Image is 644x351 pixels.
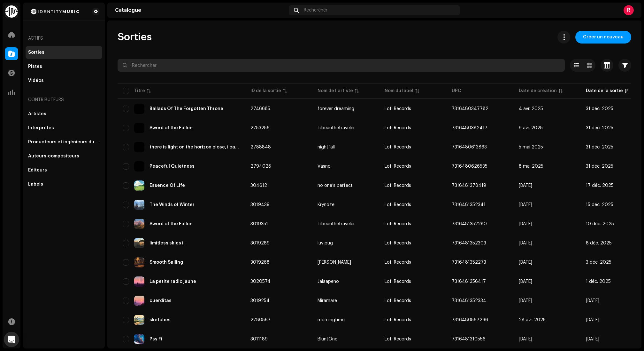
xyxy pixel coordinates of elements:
[318,260,351,265] div: [PERSON_NAME]
[519,203,532,207] span: 29 sept. 2025
[519,164,543,169] span: 8 mai 2025
[28,168,47,173] div: Éditeurs
[586,203,613,207] span: 15 déc. 2025
[586,299,599,303] span: 26 nov. 2025
[519,318,546,322] span: 28 avr. 2025
[586,88,623,94] div: Date de la sortie
[318,241,333,245] div: luv pug
[304,8,327,13] span: Rechercher
[452,279,486,284] span: 7316481356417
[28,64,42,69] div: Pistes
[26,136,102,148] re-m-nav-item: Producteurs et ingénieurs du son
[318,337,374,341] span: BluntOne
[519,279,532,284] span: 30 sept. 2025
[149,318,171,322] div: sketches
[26,92,102,108] re-a-nav-header: Contributeurs
[452,318,488,322] span: 7316480567296
[586,164,613,169] span: 31 déc. 2025
[586,337,599,341] span: 19 nov. 2025
[519,222,532,226] span: 29 sept. 2025
[586,279,611,284] span: 1 déc. 2025
[586,107,613,111] span: 31 déc. 2025
[586,126,613,130] span: 31 déc. 2025
[452,299,486,303] span: 7316481352334
[28,154,79,159] div: Auteurs-compositeurs
[250,126,270,130] span: 2753256
[385,260,411,265] span: Lofi Records
[250,260,270,265] span: 3019268
[452,260,486,265] span: 7316481352273
[385,241,411,245] span: Lofi Records
[452,222,487,226] span: 7316481352280
[385,222,411,226] span: Lofi Records
[318,183,374,188] span: no one’s perfect
[385,337,411,341] span: Lofi Records
[519,145,543,149] span: 5 mai 2025
[134,257,144,267] img: af5c583c-e2e3-45c8-8989-e7b7ec2d256c
[519,337,532,341] span: 19 sept. 2025
[28,8,82,15] img: 2d8271db-5505-4223-b535-acbbe3973654
[26,164,102,177] re-m-nav-item: Éditeurs
[318,299,374,303] span: Miramare
[250,318,271,322] span: 2780567
[134,315,144,325] img: ac5a9a80-2f29-46ee-966b-f748a280f6ba
[149,299,172,303] div: cuerditas
[385,107,411,111] span: Lofi Records
[115,8,286,13] div: Catalogue
[385,164,411,169] span: Lofi Records
[28,125,54,131] div: Interprètes
[26,122,102,134] re-m-nav-item: Interprètes
[149,260,183,265] div: Smooth Sailing
[385,203,411,207] span: Lofi Records
[318,145,335,149] div: nightfall
[134,161,144,172] img: 527e3d8f-4e7f-4bdb-a111-c31c9cc34cda
[149,279,196,284] div: La petite radio jaune
[586,241,612,245] span: 8 déc. 2025
[452,107,488,111] span: 7316480347782
[586,183,614,188] span: 17 déc. 2025
[250,203,270,207] span: 3019439
[149,126,193,130] div: Sword of the Fallen
[318,107,374,111] span: forever dreaming
[26,46,102,59] re-m-nav-item: Sorties
[250,241,270,245] span: 3019289
[149,164,195,169] div: Peaceful Quietness
[318,222,374,226] span: Tibeauthetraveler
[519,183,532,188] span: 7 oct. 2025
[318,203,374,207] span: Krynoze
[318,222,355,226] div: Tibeauthetraveler
[385,145,411,149] span: Lofi Records
[134,123,144,133] img: 8b560cc5-9697-46b2-b530-b9a5387aa5fa
[134,276,144,287] img: bde2f348-714c-44b5-9e5c-d06a60bafef1
[134,296,144,306] img: 5c25adb5-f5ee-4ec9-b2eb-38e08c528500
[586,222,614,226] span: 10 déc. 2025
[28,182,43,187] div: Labels
[149,337,162,341] div: Psy Fi
[250,145,271,149] span: 2788848
[250,299,270,303] span: 3019254
[26,150,102,163] re-m-nav-item: Auteurs-compositeurs
[149,203,195,207] div: The Winds of Winter
[149,107,223,111] div: Ballads Of The Forgotten Throne
[318,203,334,207] div: Krynoze
[26,31,102,46] re-a-nav-header: Actifs
[519,126,543,130] span: 9 avr. 2025
[452,337,486,341] span: 7316481310556
[28,111,46,116] div: Artistes
[134,200,144,210] img: 2824037b-7bd5-4082-92d6-0b51cd6fc88b
[385,299,411,303] span: Lofi Records
[250,107,270,111] span: 2746685
[318,279,374,284] span: Jalaapeno
[250,183,269,188] span: 3046121
[385,126,411,130] span: Lofi Records
[26,108,102,120] re-m-nav-item: Artistes
[318,260,374,265] span: Erwin Do
[318,126,374,130] span: Tibeauthetraveler
[250,222,268,226] span: 3019351
[586,145,613,149] span: 31 déc. 2025
[318,164,374,169] span: Väsno
[134,142,144,152] img: 15c5814e-7ede-4cfa-9c6e-37911587ab3d
[385,183,411,188] span: Lofi Records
